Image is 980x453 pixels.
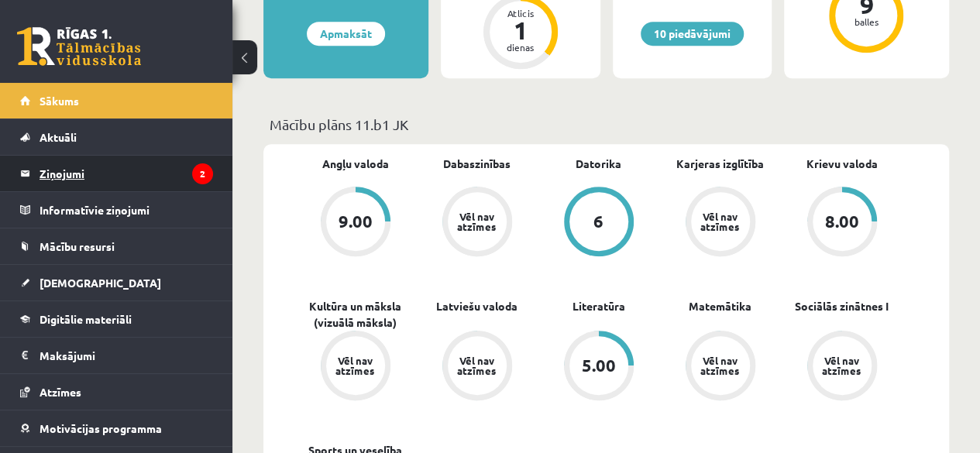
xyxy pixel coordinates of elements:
[40,94,79,108] span: Sākums
[416,187,538,259] a: Vēl nav atzīmes
[538,331,659,403] a: 5.00
[192,163,213,184] i: 2
[659,187,781,259] a: Vēl nav atzīmes
[334,355,377,376] div: Vēl nav atzīmes
[820,355,864,376] div: Vēl nav atzīmes
[20,228,213,264] a: Mācību resursi
[582,357,616,374] div: 5.00
[20,338,213,373] a: Maksājumi
[17,27,141,66] a: Rīgas 1. Tālmācības vidusskola
[781,331,903,403] a: Vēl nav atzīmes
[456,211,499,232] div: Vēl nav atzīmes
[322,156,389,172] a: Angļu valoda
[20,374,213,410] a: Atzīmes
[497,18,544,43] div: 1
[781,187,903,259] a: 8.00
[576,156,621,172] a: Datorika
[443,156,511,172] a: Dabaszinības
[40,338,213,373] legend: Maksājumi
[294,298,416,331] a: Kultūra un māksla (vizuālā māksla)
[456,355,499,376] div: Vēl nav atzīmes
[825,213,859,230] div: 8.00
[40,421,162,435] span: Motivācijas programma
[40,312,132,326] span: Digitālie materiāli
[699,355,742,376] div: Vēl nav atzīmes
[40,276,161,290] span: [DEMOGRAPHIC_DATA]
[416,331,538,403] a: Vēl nav atzīmes
[497,43,544,52] div: dienas
[40,130,77,144] span: Aktuāli
[641,22,744,46] a: 10 piedāvājumi
[20,265,213,300] a: [DEMOGRAPHIC_DATA]
[20,119,213,155] a: Aktuāli
[40,239,115,253] span: Mācību resursi
[795,298,889,314] a: Sociālās zinātnes I
[20,301,213,337] a: Digitālie materiāli
[806,156,878,172] a: Krievu valoda
[676,156,764,172] a: Karjeras izglītība
[40,385,81,399] span: Atzīmes
[699,211,742,232] div: Vēl nav atzīmes
[573,298,625,314] a: Literatūra
[20,410,213,446] a: Motivācijas programma
[689,298,751,314] a: Matemātika
[270,114,943,135] p: Mācību plāns 11.b1 JK
[339,213,373,230] div: 9.00
[40,192,213,228] legend: Informatīvie ziņojumi
[843,17,889,26] div: balles
[593,213,603,230] div: 6
[659,331,781,403] a: Vēl nav atzīmes
[294,331,416,403] a: Vēl nav atzīmes
[307,22,385,46] a: Apmaksāt
[40,156,213,191] legend: Ziņojumi
[436,298,518,314] a: Latviešu valoda
[497,9,544,18] div: Atlicis
[20,156,213,191] a: Ziņojumi2
[20,83,213,118] a: Sākums
[294,187,416,259] a: 9.00
[20,192,213,228] a: Informatīvie ziņojumi
[538,187,659,259] a: 6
